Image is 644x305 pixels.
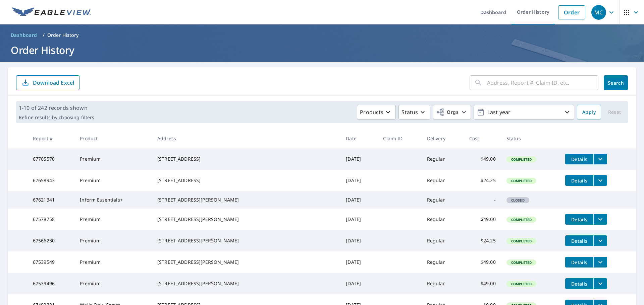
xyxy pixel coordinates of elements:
li: / [43,31,45,39]
th: Cost [464,129,501,148]
th: Status [501,129,560,148]
span: Completed [507,157,536,162]
button: Apply [577,105,601,120]
td: Regular [422,170,464,191]
th: Product [74,129,152,148]
td: $49.00 [464,273,501,294]
td: 67566230 [28,230,74,251]
span: Details [569,177,589,184]
div: [STREET_ADDRESS][PERSON_NAME] [157,197,335,203]
span: Completed [507,239,536,243]
span: Details [569,238,589,244]
th: Report # [28,129,74,148]
span: Completed [507,260,536,265]
span: Dashboard [11,32,37,39]
img: EV Logo [12,7,91,17]
button: filesDropdownBtn-67705570 [593,154,607,164]
td: 67621341 [28,191,74,209]
td: - [464,191,501,209]
div: [STREET_ADDRESS][PERSON_NAME] [157,280,335,287]
span: Search [609,80,623,86]
div: [STREET_ADDRESS][PERSON_NAME] [157,259,335,265]
td: 67539549 [28,251,74,273]
div: [STREET_ADDRESS] [157,177,335,184]
span: Details [569,281,589,287]
td: Premium [74,148,152,170]
button: filesDropdownBtn-67578758 [593,214,607,225]
span: Orgs [436,108,459,117]
div: [STREET_ADDRESS] [157,156,335,162]
td: [DATE] [340,273,378,294]
input: Address, Report #, Claim ID, etc. [487,73,598,92]
td: 67658943 [28,170,74,191]
nav: breadcrumb [8,30,636,41]
td: [DATE] [340,209,378,230]
p: Download Excel [33,79,74,86]
td: Premium [74,209,152,230]
button: detailsBtn-67539549 [565,257,593,268]
p: 1-10 of 242 records shown [19,104,94,112]
button: Status [398,105,430,120]
td: 67578758 [28,209,74,230]
span: Details [569,216,589,223]
td: Premium [74,273,152,294]
td: Regular [422,191,464,209]
td: Regular [422,251,464,273]
div: [STREET_ADDRESS][PERSON_NAME] [157,216,335,223]
button: filesDropdownBtn-67539496 [593,278,607,289]
div: MC [591,5,606,20]
div: [STREET_ADDRESS][PERSON_NAME] [157,237,335,244]
p: Order History [47,32,79,39]
td: Inform Essentials+ [74,191,152,209]
td: Regular [422,273,464,294]
td: [DATE] [340,148,378,170]
td: 67539496 [28,273,74,294]
td: $24.25 [464,170,501,191]
td: [DATE] [340,251,378,273]
td: [DATE] [340,170,378,191]
p: Refine results by choosing filters [19,115,94,121]
a: Order [558,5,585,19]
h1: Order History [8,43,636,57]
button: detailsBtn-67705570 [565,154,593,164]
span: Completed [507,178,536,183]
span: Details [569,156,589,162]
button: detailsBtn-67578758 [565,214,593,225]
p: Status [401,108,418,116]
button: filesDropdownBtn-67539549 [593,257,607,268]
button: filesDropdownBtn-67566230 [593,235,607,246]
span: Completed [507,282,536,286]
td: Premium [74,170,152,191]
td: $49.00 [464,251,501,273]
td: Premium [74,251,152,273]
button: detailsBtn-67539496 [565,278,593,289]
th: Date [340,129,378,148]
td: 67705570 [28,148,74,170]
td: [DATE] [340,230,378,251]
th: Delivery [422,129,464,148]
td: Regular [422,148,464,170]
button: Download Excel [16,75,79,90]
th: Address [152,129,340,148]
button: filesDropdownBtn-67658943 [593,175,607,186]
span: Details [569,259,589,265]
p: Products [360,108,383,116]
button: Orgs [433,105,471,120]
span: Completed [507,217,536,222]
button: detailsBtn-67566230 [565,235,593,246]
button: Last year [474,105,574,120]
button: detailsBtn-67658943 [565,175,593,186]
span: Apply [582,108,596,117]
td: Regular [422,209,464,230]
td: [DATE] [340,191,378,209]
button: Search [604,75,628,90]
td: $49.00 [464,209,501,230]
td: $24.25 [464,230,501,251]
td: Premium [74,230,152,251]
td: Regular [422,230,464,251]
button: Products [357,105,396,120]
td: $49.00 [464,148,501,170]
th: Claim ID [378,129,421,148]
span: Closed [507,198,529,203]
p: Last year [485,106,563,118]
